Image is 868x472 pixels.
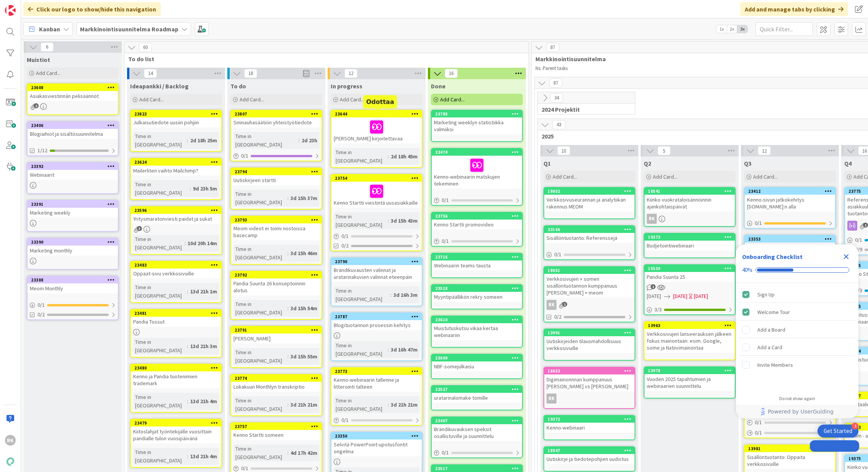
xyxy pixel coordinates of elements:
[644,305,735,314] div: 3/3
[435,150,522,155] div: 23474
[544,267,635,274] div: 18651
[392,291,419,299] div: 3d 16h 3m
[544,368,635,374] div: 18653
[341,232,349,240] span: 0 / 1
[231,216,321,223] div: 23793
[644,322,735,329] div: 13963
[131,365,221,388] div: 23480Kenno ja Pandia tuotenimien trademark
[435,254,522,260] div: 23716
[757,308,790,317] div: Welcome Tour
[23,2,161,16] div: Click our logo to show/hide this navigation
[131,117,221,127] div: Julkaisutiedote uusiin pohjiin
[852,423,858,430] div: 3
[331,313,422,330] div: 23787Blogituotannon prosessin kehitys
[231,168,321,175] div: 23794
[745,428,835,438] div: 0/1
[331,415,422,425] div: 0/1
[554,251,561,259] span: 0 / 1
[739,356,855,373] div: Invite Members is incomplete.
[233,300,287,317] div: Time in [GEOGRAPHIC_DATA]
[389,216,419,225] div: 3d 15h 43m
[736,405,858,418] div: Footer
[745,218,835,228] div: 0/1
[544,416,635,433] div: 19372Kenno-webinaari
[557,146,570,155] span: 10
[844,160,852,167] span: Q4
[745,195,835,212] div: Kenno-sivun jatkokehitys [DOMAIN_NAME]:n alla
[544,447,635,454] div: 18947
[131,207,221,224] div: 23596Yritysmaratonviesti paidat ja sukat
[231,278,321,295] div: Pandia Suunta 26 konseptoinnin alotus
[188,287,219,296] div: 13d 21h 1m
[133,283,187,300] div: Time in [GEOGRAPHIC_DATA]
[544,226,635,233] div: 23166
[742,267,852,273] div: Checklist progress: 40%
[28,239,118,246] div: 23390
[131,262,221,269] div: 23483
[757,290,775,299] div: Sign Up
[644,367,735,374] div: 13978
[432,111,522,134] div: 23788Marketing weeklyn statistiikka valmiiksi
[550,93,563,103] span: 34
[432,111,522,117] div: 23788
[440,96,465,103] span: Add Card...
[28,283,118,293] div: Meom Monthly
[644,322,735,353] div: 13963Verkkosivujen lanseerauksen jälkeen fokus mainontaan: esim. Google, some ja Natiivimainontaa
[191,184,219,193] div: 9d 23h 5m
[547,300,556,310] div: RK
[28,163,118,170] div: 23392
[340,96,364,103] span: Add Card...
[548,268,635,273] div: 18651
[331,258,422,282] div: 23790Brändikuvausten valinnat ja uratarinakuvien valinnat eteenpäin
[745,236,835,243] div: 23353
[544,447,635,464] div: 18947Uutiskirje ja tiedotepohjien uudistus
[644,272,735,282] div: Pandia Suunta 25
[331,368,422,375] div: 23773
[817,425,858,438] div: Open Get Started checklist, remaining modules: 3
[390,291,392,299] span: :
[435,286,522,291] div: 23518
[130,82,189,90] span: Ideapankki / Backlog
[131,111,221,117] div: 23823
[28,170,118,180] div: Webinaarit
[139,43,152,52] span: 60
[727,25,737,33] span: 2x
[131,310,221,317] div: 23481
[331,82,362,90] span: In progress
[231,111,321,127] div: 23807Sininauhasäätiön yhteistyötiedote
[544,250,635,259] div: 0/1
[748,236,835,242] div: 23353
[745,445,835,452] div: 13981
[335,111,422,117] div: 23644
[335,259,422,264] div: 23790
[28,84,118,91] div: 23608
[341,242,349,250] span: 0/2
[80,25,178,33] b: Markkinointisuunnitelma Roadmap
[644,195,735,212] div: Kiinko vuokrataloisännöinnin ajankohtaispäivät
[128,55,519,63] span: To do list
[432,220,522,229] div: Kenno Startti promovideo
[231,327,321,334] div: 23791
[235,169,321,174] div: 23794
[331,368,422,392] div: 23773Kenno-webinaarin tallenne ja litterointi talteen
[442,237,449,245] span: 0 / 1
[28,201,118,208] div: 23391
[740,2,848,16] div: Add and manage tabs by clicking
[231,423,321,440] div: 23757Kenno Startti someen
[644,234,735,251] div: 19373Budjetointiwebinaari
[549,78,562,88] span: 87
[31,202,118,207] div: 23391
[131,111,221,127] div: 23823Julkaisutiedote uusiin pohjiin
[31,277,118,283] div: 23388
[755,22,813,36] input: Quick Filter...
[133,180,190,197] div: Time in [GEOGRAPHIC_DATA]
[231,151,321,161] div: 0/1
[432,285,522,292] div: 23518
[190,184,191,193] span: :
[28,239,118,256] div: 23390Marketing monthly
[647,292,661,300] span: [DATE]
[131,262,221,278] div: 23483Oppaat-sivu verkkosivuille
[432,236,522,246] div: 0/1
[184,239,186,247] span: :
[235,272,321,278] div: 23792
